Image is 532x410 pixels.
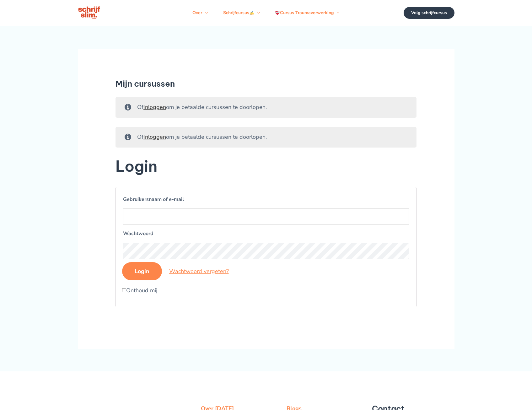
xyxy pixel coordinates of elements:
[122,262,162,280] input: Login
[122,286,410,295] label: Onthoud mij
[169,267,229,275] a: Wachtwoord vergeten?
[123,229,409,239] label: Wachtwoord
[275,11,280,15] img: ❤️‍🩹
[116,79,417,89] h1: Mijn cursussen
[122,288,126,292] input: Onthoud mij
[143,133,166,141] a: Inloggen
[143,103,166,111] a: Inloggen
[78,6,101,20] img: schrijfcursus schrijfslim academy
[216,3,267,22] a: SchrijfcursusMenu schakelen
[267,3,347,22] a: Cursus TraumaverwerkingMenu schakelen
[250,11,254,15] img: ✍️
[202,3,208,22] span: Menu schakelen
[404,7,454,19] a: Volg schrijfcursus
[185,3,347,22] nav: Primaire site navigatie
[254,3,260,22] span: Menu schakelen
[116,127,417,148] div: Of om je betaalde cursussen te doorlopen.
[116,157,417,176] h2: Login
[116,97,417,118] div: Of om je betaalde cursussen te doorlopen.
[123,194,409,204] label: Gebruikersnaam of e-mail
[185,3,215,22] a: OverMenu schakelen
[334,3,339,22] span: Menu schakelen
